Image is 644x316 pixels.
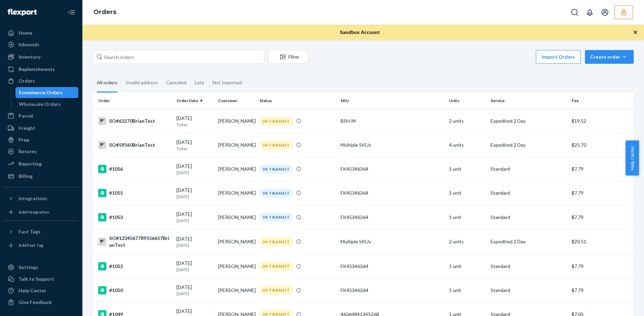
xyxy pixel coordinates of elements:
[4,75,78,86] a: Orders
[491,287,566,294] p: Standard
[260,285,293,295] div: IN TRANSIT
[176,139,212,151] div: [DATE]
[260,262,293,271] div: IN TRANSIT
[488,93,569,109] th: Service
[19,173,33,180] div: Billing
[19,209,49,215] div: Add Integration
[569,157,634,181] td: $7.79
[98,141,171,149] div: SO#59560BrianTest
[212,74,242,92] div: Not Imported
[19,112,33,119] div: Parcel
[491,166,566,172] p: Standard
[176,115,212,127] div: [DATE]
[446,229,488,254] td: 2 units
[98,117,171,125] div: SO#63270BrianTest
[590,53,629,60] div: Create order
[338,93,446,109] th: SKU
[19,136,29,143] div: Prep
[446,205,488,229] td: 1 unit
[4,110,78,121] a: Parcel
[19,148,37,155] div: Returns
[446,133,488,157] td: 4 units
[585,50,634,64] button: Create order
[97,74,117,93] div: All orders
[218,98,254,104] div: Customer
[260,141,293,150] div: IN TRANSIT
[569,254,634,278] td: $7.79
[176,194,212,199] p: [DATE]
[625,141,639,175] button: Help Center
[176,163,212,175] div: [DATE]
[4,297,78,308] button: Give Feedback
[215,254,257,278] td: [PERSON_NAME]
[268,50,308,64] button: Filter
[88,2,122,22] ol: breadcrumbs
[260,212,293,222] div: IN TRANSIT
[341,190,443,196] div: FK45346364
[176,122,212,127] p: Today
[260,237,293,246] div: IN TRANSIT
[98,235,171,248] div: SO#1234567789556657BrianTest
[257,93,338,109] th: Status
[341,214,443,221] div: FK45346364
[341,166,443,172] div: FK45346364
[176,260,212,272] div: [DATE]
[176,187,212,199] div: [DATE]
[19,66,55,73] div: Replenishments
[491,190,566,196] p: Standard
[269,53,308,60] div: Filter
[4,158,78,169] a: Reporting
[93,50,264,64] input: Search orders
[215,157,257,181] td: [PERSON_NAME]
[65,5,78,19] button: Close Navigation
[341,287,443,294] div: FK45346364
[4,207,78,218] a: Add Integration
[19,228,41,235] div: Fast Tags
[4,226,78,237] button: Fast Tags
[176,146,212,151] p: Today
[4,240,78,251] a: Add Fast Tag
[176,170,212,175] p: [DATE]
[93,93,174,109] th: Order
[215,181,257,205] td: [PERSON_NAME]
[598,5,612,19] button: Open account menu
[4,146,78,157] a: Returns
[19,41,39,48] div: Inbounds
[8,9,37,16] img: Flexport logo
[4,274,78,284] button: Talk to Support
[4,39,78,50] a: Inbounds
[4,193,78,204] button: Integrations
[19,53,41,60] div: Inventory
[260,165,293,174] div: IN TRANSIT
[491,238,566,245] p: Expedited 2 Day
[491,142,566,148] p: Expedited 2 Day
[569,278,634,302] td: $7.79
[215,229,257,254] td: [PERSON_NAME]
[568,5,582,19] button: Open Search Box
[4,134,78,145] a: Prep
[215,278,257,302] td: [PERSON_NAME]
[446,278,488,302] td: 1 unit
[98,262,171,270] div: #1052
[260,189,293,198] div: IN TRANSIT
[176,284,212,296] div: [DATE]
[4,285,78,296] a: Help Center
[341,263,443,270] div: FK45346364
[491,118,566,124] p: Expedited 2 Day
[98,286,171,294] div: #1050
[4,27,78,38] a: Home
[19,125,35,132] div: Freight
[4,171,78,182] a: Billing
[19,29,32,36] div: Home
[569,133,634,157] td: $25.70
[4,262,78,273] a: Settings
[4,51,78,62] a: Inventory
[446,181,488,205] td: 1 unit
[446,93,488,109] th: Units
[215,205,257,229] td: [PERSON_NAME]
[98,165,171,173] div: #1056
[19,77,35,84] div: Orders
[569,229,634,254] td: $20.51
[98,213,171,221] div: #1053
[215,109,257,133] td: [PERSON_NAME]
